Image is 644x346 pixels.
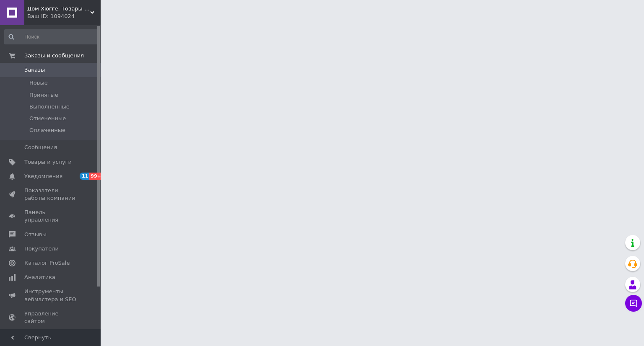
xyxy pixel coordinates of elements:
span: Сообщения [24,144,57,151]
input: Поиск [4,29,99,44]
button: Чат с покупателем [625,295,642,312]
span: Каталог ProSale [24,259,70,267]
span: Дом Хюгге. Товары для дома [27,5,90,13]
span: 99+ [89,173,103,180]
span: Показатели работы компании [24,187,78,202]
span: 11 [80,173,89,180]
span: Отзывы [24,231,47,238]
span: Заказы и сообщения [24,52,84,59]
span: Выполненные [29,103,70,111]
span: Аналитика [24,274,55,281]
span: Принятые [29,91,58,99]
span: Новые [29,79,48,87]
div: Ваш ID: 1094024 [27,13,101,20]
span: Оплаченные [29,127,65,134]
span: Панель управления [24,209,78,224]
span: Покупатели [24,245,59,253]
span: Отмененные [29,115,66,122]
span: Товары и услуги [24,158,72,166]
span: Уведомления [24,173,62,180]
span: Заказы [24,66,45,74]
span: Инструменты вебмастера и SEO [24,288,78,303]
span: Управление сайтом [24,310,78,325]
